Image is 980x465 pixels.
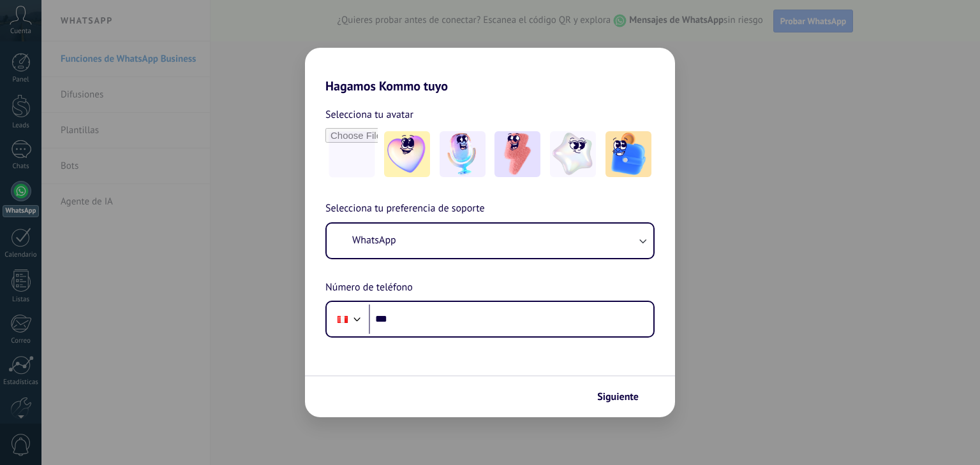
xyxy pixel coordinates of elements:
div: Peru: + 51 [330,306,355,333]
span: Selecciona tu avatar [325,106,413,123]
span: WhatsApp [352,234,396,247]
span: Número de teléfono [325,280,413,296]
img: -5.jpeg [605,131,651,177]
span: Siguiente [597,392,639,401]
img: -4.jpeg [550,131,596,177]
img: -2.jpeg [440,131,486,177]
img: -1.jpeg [384,131,430,177]
button: WhatsApp [327,224,653,258]
button: Siguiente [591,386,656,408]
h2: Hagamos Kommo tuyo [305,48,675,94]
img: -3.jpeg [494,131,540,177]
span: Selecciona tu preferencia de soporte [325,201,485,217]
